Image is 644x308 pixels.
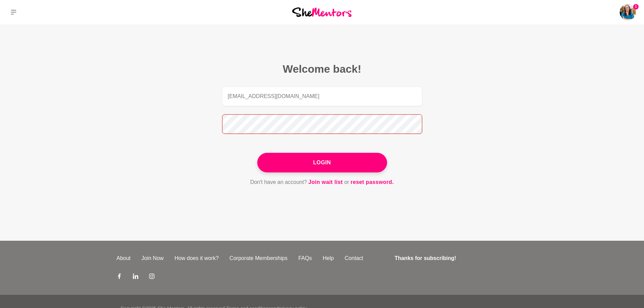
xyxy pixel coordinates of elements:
a: How does it work? [169,254,224,262]
h2: Welcome back! [222,62,422,76]
button: Login [257,153,387,172]
img: She Mentors Logo [292,7,352,17]
a: Jennifer Natale1 [620,4,636,20]
a: Join wait list [308,178,343,187]
a: Join Now [136,254,169,262]
img: Jennifer Natale [620,4,636,20]
input: Email address [222,87,422,106]
a: LinkedIn [133,273,138,281]
a: Corporate Memberships [224,254,293,262]
a: Help [317,254,339,262]
a: reset password. [351,178,394,187]
span: 1 [633,4,639,9]
a: Contact [339,254,368,262]
a: About [111,254,136,262]
h4: Thanks for subscribing! [395,254,523,262]
a: FAQs [293,254,317,262]
a: Instagram [149,273,154,281]
a: Facebook [117,273,122,281]
p: Don't have an account? or [222,178,422,187]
